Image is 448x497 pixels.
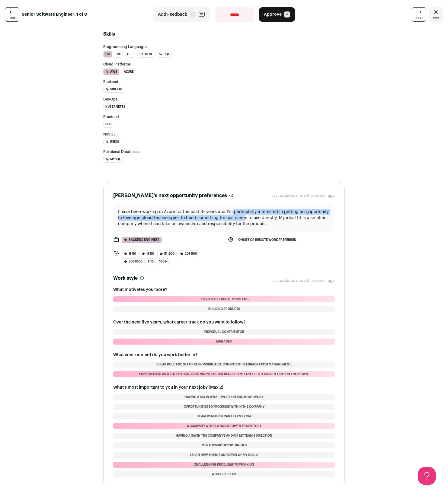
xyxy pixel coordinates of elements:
li: A diverse team [113,471,335,477]
li: Challenging problems to work on [113,462,335,468]
span: 11-50 [122,250,138,257]
h3: What's most important to you in your next job? (Max 2) [113,384,335,390]
li: Solving technical problems [113,296,335,302]
a: Close [429,7,443,22]
h3: Over the next five years, what career track do you want to follow? [113,319,335,325]
span: 11-50 [139,250,156,257]
li: Go [103,51,112,58]
h3: NoSQL [103,132,345,136]
h3: Programming Languages [103,45,345,49]
a: last [5,7,19,22]
li: Manager [113,339,335,345]
span: 1-10 [146,258,156,265]
li: Team members I can learn from [113,413,335,419]
h3: What motivates you more? [113,287,335,293]
span: Backend Engineer [122,237,162,243]
p: I have been working in Azure for the past 3+ years and I'm particularly interested in getting an ... [118,209,330,227]
h2: Work style [113,275,138,282]
span: last [9,16,15,21]
button: Approve A [259,7,295,22]
li: C# [115,51,123,58]
span: Approve [264,11,282,18]
strong: Senior Software Engineer: 1 of 8 [22,11,87,18]
li: Learn new things and develop my skills [113,452,335,458]
span: next [415,16,423,21]
span: 201-500 [178,250,199,257]
li: A company with a good growth trajectory [113,423,335,429]
h3: Frontend [103,115,345,119]
li: Clear role and set of responsibilities. Consistent feedback from management. [113,362,335,368]
li: Building products [113,306,335,312]
li: Opportunities to progress within the company [113,404,335,410]
li: AWS [103,68,119,75]
a: next [412,7,426,22]
li: Azure [122,68,136,75]
h3: Backend [103,80,345,84]
span: F [190,11,196,18]
span: 501-1000 [122,258,145,265]
li: MySQL [103,156,123,163]
span: Add Feedback [158,11,187,18]
p: Last updated more than a year ago [271,278,335,283]
span: 1001+ [157,258,170,265]
h3: DevOps [103,97,345,101]
li: Employees wear a lot of hats. Assignments often require employees to "figure it out" on their own. [113,371,335,377]
li: Sidekiq [103,86,124,93]
p: Last updated more than a year ago [271,193,335,198]
h2: Skills [103,30,345,38]
span: 51-200 [157,250,177,257]
li: Kubernetes [103,104,127,110]
li: Redis [103,139,121,145]
h3: Relational Databases [103,150,345,154]
iframe: Help Scout Beacon - Open [418,467,436,485]
li: CSS [103,121,113,128]
li: Having a say in what I work on and how I work [113,394,335,400]
h3: What environment do you work better in? [113,352,335,358]
li: Python [137,51,154,58]
h2: [PERSON_NAME]'s next opportunity preferences [113,192,227,199]
li: SQL [157,51,172,58]
li: Individual contributor [113,329,335,335]
h3: Cloud Platforms [103,62,345,66]
span: Onsite or remote work preferred [236,237,298,243]
li: Having a say in the company's and/or my team's direction [113,433,335,439]
span: A [284,11,290,18]
button: Add Feedback F [153,7,210,22]
li: Mentorship opportunities [113,442,335,448]
span: esc [433,16,439,21]
li: C++ [125,51,135,58]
